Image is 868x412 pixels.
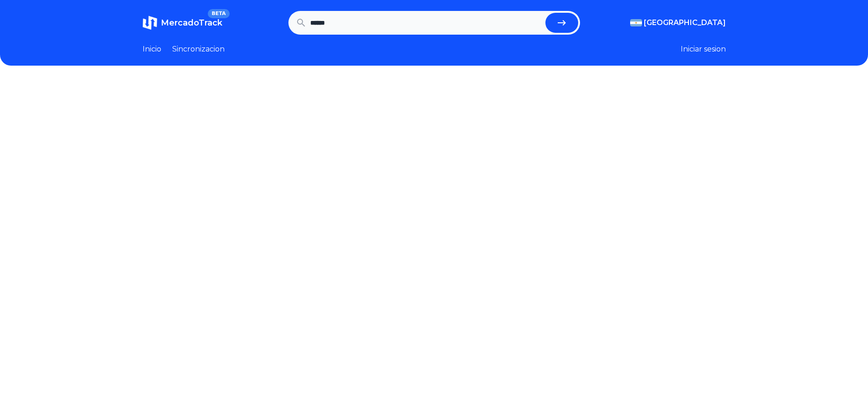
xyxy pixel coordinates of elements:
button: Iniciar sesion [681,44,726,55]
button: [GEOGRAPHIC_DATA] [630,17,726,28]
span: MercadoTrack [161,18,222,28]
span: [GEOGRAPHIC_DATA] [644,17,726,28]
img: MercadoTrack [143,15,157,30]
span: BETA [208,9,229,18]
a: Inicio [143,44,161,55]
img: Argentina [630,19,642,26]
a: MercadoTrackBETA [143,15,222,30]
a: Sincronizacion [172,44,225,55]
